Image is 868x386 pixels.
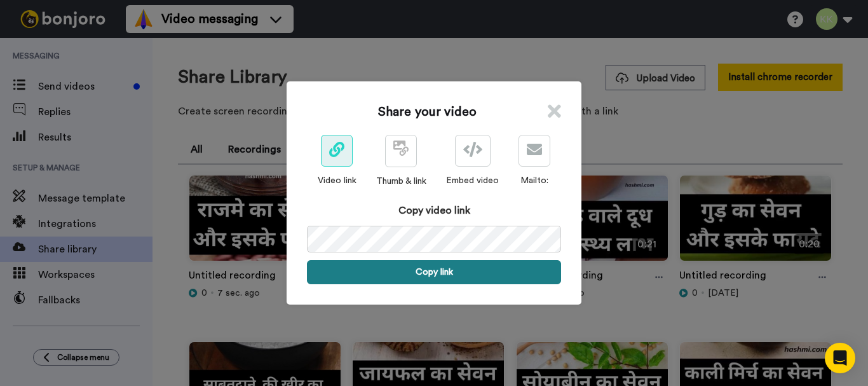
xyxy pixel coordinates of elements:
[307,203,561,218] div: Copy video link
[446,174,499,187] div: Embed video
[376,175,426,188] div: Thumb & link
[307,260,561,284] button: Copy link
[378,103,477,121] h1: Share your video
[825,343,855,373] div: Open Intercom Messenger
[519,174,550,187] div: Mailto:
[318,174,356,187] div: Video link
